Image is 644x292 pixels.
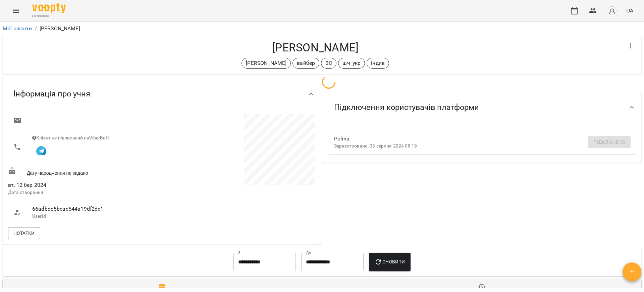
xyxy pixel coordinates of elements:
div: ВС [321,58,336,69]
button: UA [624,4,636,17]
span: Оновити [374,258,405,266]
button: Оновити [369,253,410,272]
div: вайбер [292,58,319,69]
div: [PERSON_NAME] [241,58,291,69]
p: ВС [325,59,332,67]
p: [PERSON_NAME] [40,25,80,33]
nav: breadcrumb [3,25,641,33]
h4: [PERSON_NAME] [8,41,623,54]
span: For Business [32,14,66,18]
div: індив [367,58,389,69]
span: UA [626,7,633,14]
div: Інформація про учня [3,77,321,111]
img: Telegram [36,146,46,156]
div: Дату народження не задано [7,165,162,178]
img: Voopty Logo [32,3,66,13]
p: індив [371,59,385,67]
button: Клієнт підписаний на VooptyBot [32,141,50,159]
li: / [35,25,37,33]
button: Menu [8,3,24,19]
span: Клієнт не підписаний на ViberBot! [32,135,109,140]
p: вайбер [297,59,315,67]
p: UserId [32,213,155,220]
span: 66adbdd5bcac544a19df2dc1 [32,205,155,213]
p: шч_укр [342,59,361,67]
p: Зареєстровано: 03 серпня 2024 08:19 [334,143,620,150]
div: шч_укр [338,58,365,69]
a: Мої клієнти [3,25,32,32]
span: Нотатки [13,229,35,237]
p: Дата створення [8,189,160,196]
span: вт, 12 бер 2024 [8,181,160,189]
p: [PERSON_NAME] [246,59,286,67]
img: avatar_s.png [607,6,617,15]
span: Інформація про учня [13,89,90,99]
button: Нотатки [8,227,40,239]
div: Підключення користувачів платформи [323,90,641,125]
span: Підключення користувачів платформи [334,102,479,113]
span: Polina [334,135,620,143]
